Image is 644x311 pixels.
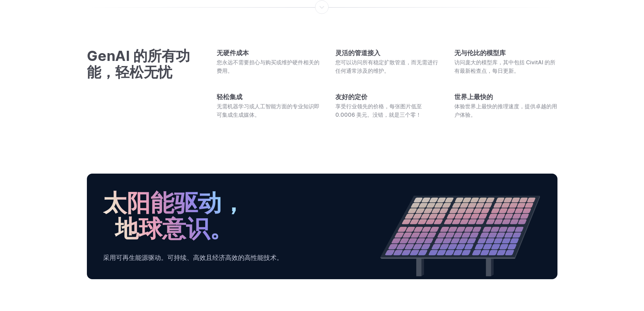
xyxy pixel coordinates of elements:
font: 世界上最快的 [454,93,493,101]
font: 友好的定价 [335,93,367,101]
font: 地球意识。 [115,214,233,243]
font: GenAI 的所有功能，轻松无忧 [87,47,190,81]
font: 访问庞大的模型库，其中包括 CivitAI 的所有最新检查点，每日更新。 [454,59,555,74]
font: 灵活的管道接入 [335,49,380,57]
font: 无与伦比的模型库 [454,49,506,57]
font: 采用可再生能源驱动。可持续、高效且经济高效的高性能技术。 [103,253,283,262]
font: 太阳能驱动， [103,188,245,217]
font: 享受行业领先的价格，每张图片低至 0.0006 美元。没错，就是三个零！ [335,103,422,118]
font: 无需机器学习或人工智能方面的专业知识即可集成生成媒体。 [217,103,319,118]
font: 轻松集成 [217,93,242,101]
font: 您可以访问所有稳定扩散管道，而无需进行任何通常涉及的维护。 [335,59,438,74]
font: 无硬件成本 [217,49,249,57]
font: 您永远不需要担心与购买或维护硬件相关的费用。 [217,59,319,74]
font: 体验世界上最快的推理速度，提供卓越的用户体验。 [454,103,557,118]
